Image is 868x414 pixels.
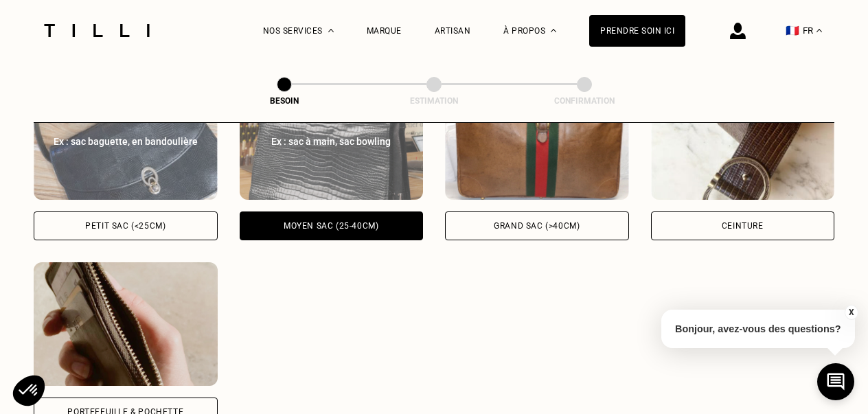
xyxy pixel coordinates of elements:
img: Tilli retouche votre Grand sac (>40cm) [445,76,629,200]
div: Moyen sac (25-40cm) [284,222,378,230]
div: Estimation [365,96,503,106]
div: Grand sac (>40cm) [494,222,580,230]
img: Logo du service de couturière Tilli [39,24,155,37]
div: Besoin [216,96,353,106]
p: Bonjour, avez-vous des questions? [661,310,855,348]
div: Ex : sac baguette, en bandoulière [49,135,203,148]
a: Artisan [435,26,471,36]
div: Ex : sac à main, sac bowling [255,135,409,148]
span: 🇫🇷 [786,24,799,37]
a: Prendre soin ici [589,15,685,47]
div: Petit sac (<25cm) [85,222,165,230]
img: Tilli retouche votre Portefeuille & Pochette [34,262,218,386]
button: X [844,305,858,320]
img: Menu déroulant [328,29,334,32]
a: Marque [367,26,402,36]
img: menu déroulant [816,29,822,32]
div: Confirmation [516,96,653,106]
div: Ceinture [722,222,764,230]
img: Menu déroulant à propos [551,29,556,32]
img: Tilli retouche votre Ceinture [651,76,835,200]
img: icône connexion [730,23,746,39]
